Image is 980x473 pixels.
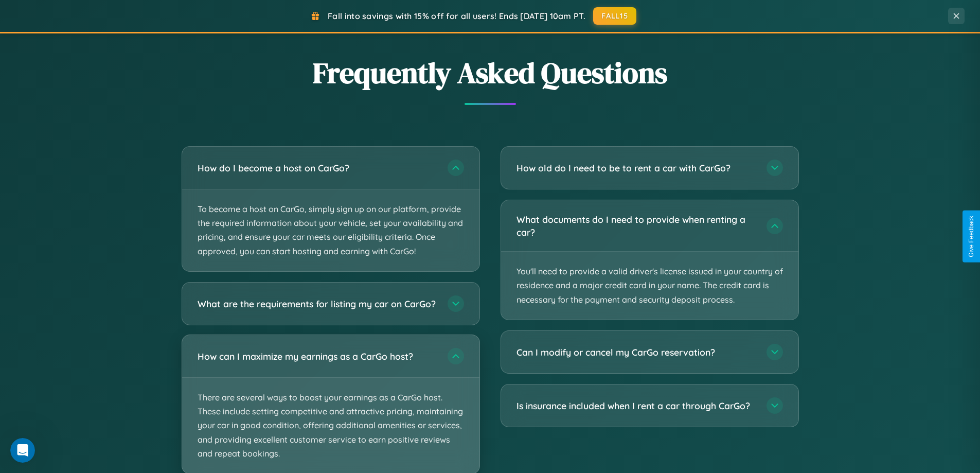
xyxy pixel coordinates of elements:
h3: How old do I need to be to rent a car with CarGo? [516,162,756,174]
span: Fall into savings with 15% off for all users! Ends [DATE] 10am PT. [328,11,585,21]
h3: Can I modify or cancel my CarGo reservation? [516,346,756,359]
iframe: Intercom live chat [10,438,35,463]
h3: What are the requirements for listing my car on CarGo? [198,297,437,310]
h3: What documents do I need to provide when renting a car? [516,213,756,238]
p: You'll need to provide a valid driver's license issued in your country of residence and a major c... [501,252,798,320]
div: Give Feedback [968,216,975,257]
h3: Is insurance included when I rent a car through CarGo? [516,399,756,412]
h2: Frequently Asked Questions [182,53,799,93]
h3: How do I become a host on CarGo? [198,162,437,174]
p: To become a host on CarGo, simply sign up on our platform, provide the required information about... [182,189,479,271]
h3: How can I maximize my earnings as a CarGo host? [198,349,437,362]
button: FALL15 [593,7,636,25]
